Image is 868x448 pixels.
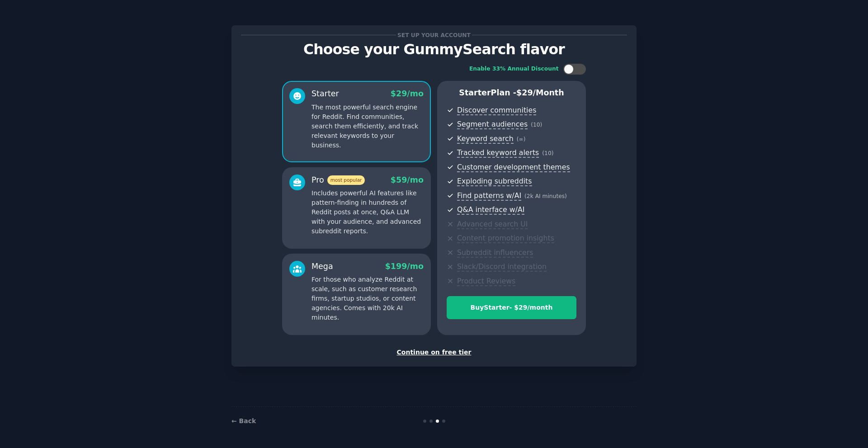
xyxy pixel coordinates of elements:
p: Choose your GummySearch flavor [241,42,627,57]
span: ( 2k AI minutes ) [524,193,567,199]
p: For those who analyze Reddit at scale, such as customer research firms, startup studios, or conte... [311,275,424,322]
div: Continue on free tier [241,348,627,357]
span: Slack/Discord integration [457,262,547,272]
p: Includes powerful AI features like pattern-finding in hundreds of Reddit posts at once, Q&A LLM w... [311,189,424,236]
span: Content promotion insights [457,234,554,243]
span: $ 59 /mo [391,175,424,184]
span: $ 199 /mo [385,262,424,271]
p: Starter Plan - [447,87,576,99]
span: ( ∞ ) [517,136,526,142]
span: Exploding subreddits [457,177,532,186]
span: Q&A interface w/AI [457,205,524,215]
div: Starter [311,88,339,99]
div: Mega [311,261,333,272]
span: Segment audiences [457,120,528,129]
button: BuyStarter- $29/month [447,296,576,319]
a: ← Back [231,417,256,424]
span: Discover communities [457,106,536,115]
span: $ 29 /month [516,88,564,97]
div: Pro [311,174,365,186]
span: Set up your account [396,30,472,40]
div: Buy Starter - $ 29 /month [447,303,576,312]
span: Subreddit influencers [457,248,533,258]
span: ( 10 ) [531,122,542,128]
span: Keyword search [457,134,514,144]
p: The most powerful search engine for Reddit. Find communities, search them efficiently, and track ... [311,103,424,150]
span: Customer development themes [457,163,570,172]
div: Enable 33% Annual Discount [469,65,559,73]
span: Advanced search UI [457,220,528,229]
span: ( 10 ) [542,150,553,156]
span: Tracked keyword alerts [457,148,539,158]
span: most popular [327,175,365,185]
span: Find patterns w/AI [457,191,521,201]
span: Product Reviews [457,277,515,286]
span: $ 29 /mo [391,89,424,98]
